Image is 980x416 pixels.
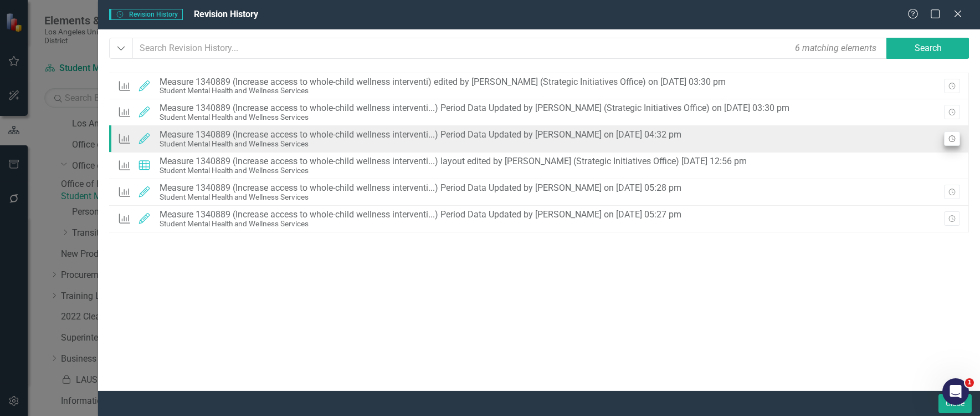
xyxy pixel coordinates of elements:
[938,394,972,413] button: Close
[194,9,258,19] span: Revision History
[160,113,789,121] div: Student Mental Health and Wellness Services
[160,103,789,113] div: Measure 1340889 (Increase access to whole-child wellness interventi...) Period Data Updated by [P...
[160,220,681,228] div: Student Mental Health and Wellness Services
[160,87,726,95] div: Student Mental Health and Wellness Services
[792,39,879,57] div: 6 matching elements
[160,210,681,220] div: Measure 1340889 (Increase access to whole-child wellness interventi...) Period Data Updated by [P...
[160,193,681,201] div: Student Mental Health and Wellness Services
[160,183,681,193] div: Measure 1340889 (Increase access to whole-child wellness interventi...) Period Data Updated by [P...
[886,38,969,59] button: Search
[965,378,974,387] span: 1
[160,130,681,140] div: Measure 1340889 (Increase access to whole-child wellness interventi...) Period Data Updated by [P...
[160,77,726,87] div: Measure 1340889 (Increase access to whole-child wellness interventi) edited by [PERSON_NAME] (Str...
[132,38,887,59] input: Search Revision History...
[160,140,681,148] div: Student Mental Health and Wellness Services
[160,156,747,166] div: Measure 1340889 (Increase access to whole-child wellness interventi...) layout edited by [PERSON_...
[942,378,969,405] iframe: Intercom live chat
[160,166,747,175] div: Student Mental Health and Wellness Services
[109,9,183,20] span: Revision History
